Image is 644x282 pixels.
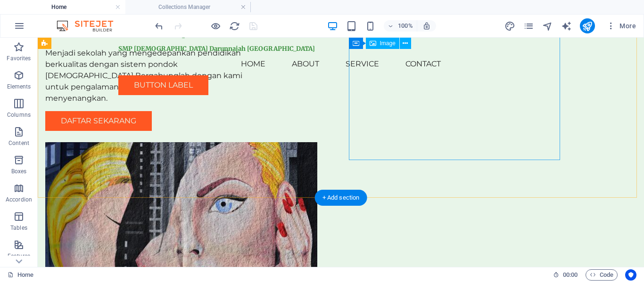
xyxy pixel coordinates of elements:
[229,21,240,32] i: Reload page
[580,18,595,33] button: publish
[606,21,636,31] span: More
[523,20,535,32] button: pages
[8,252,30,260] p: Features
[6,196,32,203] p: Accordion
[7,111,31,119] p: Columns
[11,168,27,175] p: Boxes
[8,269,33,281] a: Click to cancel selection. Double-click to open Pages
[504,21,515,32] i: Design (Ctrl+Alt+Y)
[210,20,221,32] button: Click here to leave preview mode and continue editing
[504,20,516,32] button: design
[380,40,396,46] span: Image
[153,20,165,32] button: undo
[561,20,572,32] button: text_generator
[315,190,367,206] div: + Add section
[570,271,571,278] span: :
[398,20,413,32] h6: 100%
[590,269,613,281] span: Code
[10,224,27,232] p: Tables
[542,20,553,32] button: navigator
[125,2,251,12] h4: Collections Manager
[229,20,240,32] button: reload
[603,18,640,33] button: More
[8,139,29,147] p: Content
[54,20,125,32] img: Editor Logo
[586,269,618,281] button: Code
[553,269,578,281] h6: Session time
[422,22,431,30] i: On resize automatically adjust zoom level to fit chosen device.
[563,269,578,281] span: 00 00
[7,83,31,90] p: Elements
[625,269,636,281] button: Usercentrics
[7,55,31,62] p: Favorites
[384,20,417,32] button: 100%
